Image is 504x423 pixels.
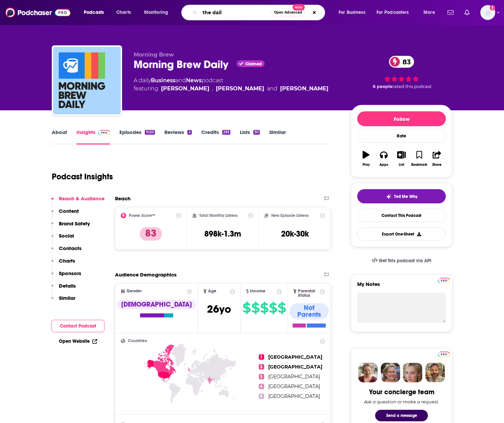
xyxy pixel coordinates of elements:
[117,300,196,309] div: [DEMOGRAPHIC_DATA]
[76,129,110,144] a: InsightsPodchaser Pro
[480,5,495,20] button: Show profile menu
[51,258,75,270] button: Charts
[51,295,75,307] button: Similar
[134,51,174,58] span: Morning Brew
[201,129,230,144] a: Credits293
[188,5,331,20] div: Search podcasts, credits, & more...
[59,258,75,264] p: Charts
[339,8,365,17] span: For Business
[59,245,82,251] p: Contacts
[212,85,213,93] span: ,
[129,213,155,218] h2: Power Score™
[373,84,392,89] span: 6 people
[298,289,319,298] span: Parental Status
[268,374,320,380] span: [GEOGRAPHIC_DATA]
[268,383,320,389] span: [GEOGRAPHIC_DATA]
[243,303,251,313] span: $
[480,5,495,20] img: User Profile
[51,283,76,295] button: Details
[269,129,286,144] a: Similar
[428,147,446,171] button: Share
[59,270,81,276] p: Sponsors
[369,388,434,396] div: Your concierge team
[393,147,410,171] button: List
[139,7,177,18] button: open menu
[376,8,409,17] span: For Podcasters
[380,163,388,167] div: Apps
[381,363,400,382] img: Barbara Profile
[253,130,260,135] div: 30
[187,130,191,135] div: 2
[357,209,446,222] a: Contact This Podcast
[290,303,329,319] div: Not Parents
[51,245,82,258] button: Contacts
[59,232,74,239] p: Social
[490,5,495,10] svg: Add a profile image
[271,8,305,17] button: Open AdvancedNew
[53,47,121,114] img: Morning Brew Daily
[396,56,414,68] span: 83
[59,220,90,227] p: Brand Safety
[281,229,309,239] h3: 20k-30k
[259,364,264,370] span: 2
[366,252,437,269] a: Get this podcast via API
[269,303,277,313] span: $
[432,163,441,167] div: Share
[351,51,452,93] div: 83 6 peoplerated this podcast
[144,8,168,17] span: Monitoring
[59,295,75,301] p: Similar
[259,374,264,379] span: 3
[176,77,186,84] span: and
[419,7,443,18] button: open menu
[51,320,105,332] button: Contact Podcast
[268,364,322,370] span: [GEOGRAPHIC_DATA]
[115,271,177,278] h2: Audience Demographics
[392,84,432,89] span: rated this podcast
[52,129,67,144] a: About
[375,410,428,421] button: Send a message
[52,172,113,182] h1: Podcast Insights
[161,85,209,93] a: Toby Howell
[200,7,271,18] input: Search podcasts, credits, & more...
[140,227,162,241] p: 83
[271,213,308,218] h2: New Episode Listens
[51,220,90,233] button: Brand Safety
[164,129,191,144] a: Reviews2
[222,130,230,135] div: 293
[260,303,268,313] span: $
[438,352,450,357] img: Podchaser Pro
[357,129,446,143] div: Rate
[98,130,110,135] img: Podchaser Pro
[480,5,495,20] span: Logged in as clareliening
[372,7,419,18] button: open menu
[379,258,431,264] span: Get this podcast via API
[357,147,375,171] button: Play
[386,194,391,199] img: tell me why sparkle
[410,147,428,171] button: Bookmark
[51,232,74,245] button: Social
[357,189,446,203] button: tell me why sparkleTell Me Why
[59,283,76,289] p: Details
[357,227,446,241] button: Export One-Sheet
[208,289,216,293] span: Age
[357,111,446,126] button: Follow
[259,384,264,389] span: 4
[250,289,266,293] span: Income
[216,85,264,93] a: Neal Freyman
[59,338,97,344] a: Open Website
[59,208,79,214] p: Content
[425,363,445,382] img: Jon Profile
[259,394,264,399] span: 5
[363,163,370,167] div: Play
[119,129,155,144] a: Episodes1020
[240,129,260,144] a: Lists30
[51,270,81,283] button: Sponsors
[411,163,427,167] div: Bookmark
[5,6,70,19] a: Podchaser - Follow, Share and Rate Podcasts
[145,130,155,135] div: 1020
[51,195,105,208] button: Reach & Audience
[438,277,450,283] a: Pro website
[280,85,328,93] a: Scott Rogowsky
[357,281,446,293] label: My Notes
